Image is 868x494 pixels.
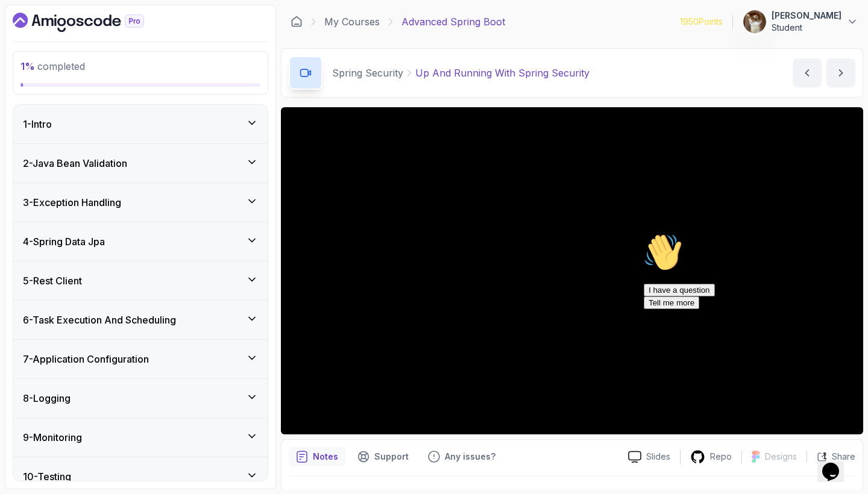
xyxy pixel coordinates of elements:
[639,228,856,440] iframe: chat widget
[415,66,590,80] p: Up And Running With Spring Security
[646,451,670,463] p: Slides
[13,379,268,417] button: 8-Logging
[324,14,380,29] a: My Courses
[710,451,732,463] p: Repo
[772,10,841,22] p: [PERSON_NAME]
[5,55,76,68] button: I have a question
[23,469,71,484] h3: 10 - Testing
[23,391,71,405] h3: 8 - Logging
[681,449,741,464] a: Repo
[5,36,119,45] span: Hi! How can we help?
[23,313,176,327] h3: 6 - Task Execution And Scheduling
[23,156,127,170] h3: 2 - Java Bean Validation
[374,451,409,463] p: Support
[20,60,35,72] span: 1 %
[13,222,268,261] button: 4-Spring Data Jpa
[23,352,149,366] h3: 7 - Application Configuration
[13,418,268,457] button: 9-Monitoring
[765,451,797,463] p: Designs
[680,16,723,28] p: 1950 Points
[23,274,82,288] h3: 5 - Rest Client
[13,105,268,143] button: 1-Intro
[793,58,822,87] button: previous content
[13,183,268,222] button: 3-Exception Handling
[13,144,268,183] button: 2-Java Bean Validation
[332,66,403,80] p: Spring Security
[281,107,863,434] iframe: 2 - Up and Running with Spring Security
[445,451,495,463] p: Any issues?
[23,430,82,445] h3: 9 - Monitoring
[772,22,841,34] p: Student
[13,261,268,300] button: 5-Rest Client
[313,451,338,463] p: Notes
[826,58,855,87] button: next content
[13,301,268,339] button: 6-Task Execution And Scheduling
[289,447,345,466] button: notes button
[807,451,855,463] button: Share
[23,117,52,131] h3: 1 - Intro
[743,10,766,33] img: user profile image
[817,446,856,482] iframe: chat widget
[5,5,43,43] img: :wave:
[350,447,416,466] button: Support button
[13,340,268,378] button: 7-Application Configuration
[20,60,85,72] span: completed
[291,16,303,28] a: Dashboard
[618,451,680,463] a: Slides
[23,234,105,249] h3: 4 - Spring Data Jpa
[5,5,222,81] div: 👋Hi! How can we help?I have a questionTell me more
[421,447,503,466] button: Feedback button
[13,13,172,32] a: Dashboard
[23,195,121,210] h3: 3 - Exception Handling
[743,10,858,34] button: user profile image[PERSON_NAME]Student
[401,14,505,29] p: Advanced Spring Boot
[5,68,60,81] button: Tell me more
